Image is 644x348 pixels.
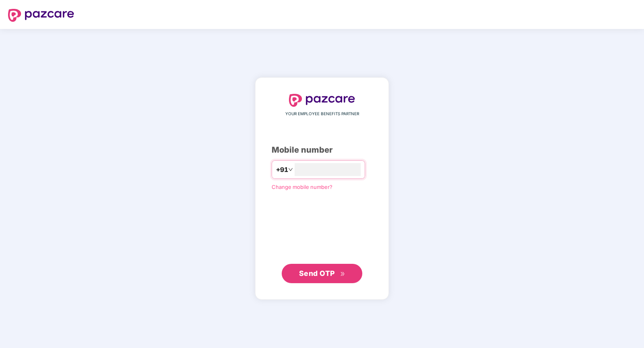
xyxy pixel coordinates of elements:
[272,184,332,190] a: Change mobile number?
[299,269,335,278] span: Send OTP
[272,144,372,156] div: Mobile number
[276,165,288,175] span: +91
[285,111,359,117] span: YOUR EMPLOYEE BENEFITS PARTNER
[8,9,74,22] img: logo
[282,264,362,283] button: Send OTPdouble-right
[340,271,345,277] span: double-right
[289,94,355,107] img: logo
[288,167,293,172] span: down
